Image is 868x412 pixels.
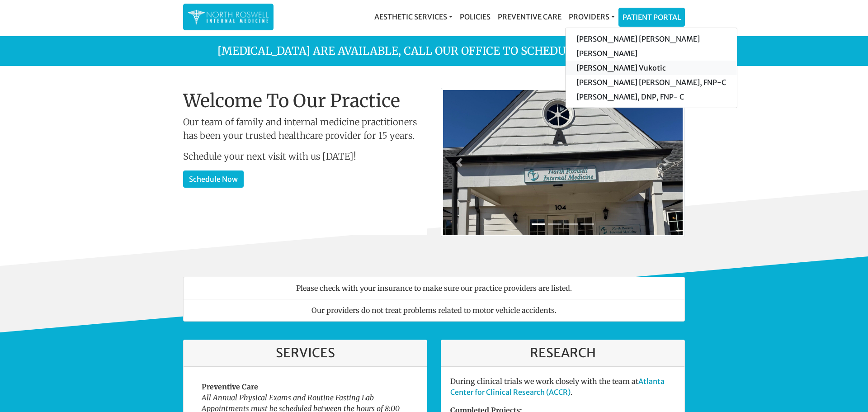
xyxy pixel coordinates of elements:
[202,382,258,391] strong: Preventive Care
[619,8,684,26] a: Patient Portal
[566,90,737,104] a: [PERSON_NAME], DNP, FNP- C
[183,150,427,163] p: Schedule your next visit with us [DATE]!
[188,8,269,26] img: North Roswell Internal Medicine
[183,90,427,112] h1: Welcome To Our Practice
[450,376,675,398] p: During clinical trials we work closely with the team at .
[183,170,244,188] a: Schedule Now
[183,277,685,299] li: Please check with your insurance to make sure our practice providers are listed.
[566,46,737,61] a: [PERSON_NAME]
[566,32,737,46] a: [PERSON_NAME] [PERSON_NAME]
[565,8,618,26] a: Providers
[450,377,665,397] a: Atlanta Center for Clinical Research (ACCR)
[450,346,675,361] h3: Research
[193,346,418,361] h3: Services
[494,8,565,26] a: Preventive Care
[566,61,737,75] a: [PERSON_NAME] Vukotic
[371,8,456,26] a: Aesthetic Services
[183,115,427,142] p: Our team of family and internal medicine practitioners has been your trusted healthcare provider ...
[176,43,692,59] p: [MEDICAL_DATA] are available, call our office to schedule! 770.645.0017
[183,299,685,322] li: Our providers do not treat problems related to motor vehicle accidents.
[566,75,737,90] a: [PERSON_NAME] [PERSON_NAME], FNP-C
[456,8,494,26] a: Policies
